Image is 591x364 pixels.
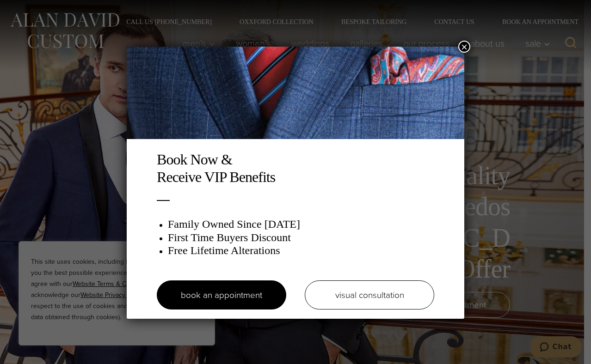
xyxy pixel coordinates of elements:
[168,244,434,257] h3: Free Lifetime Alterations
[168,218,434,231] h3: Family Owned Since [DATE]
[22,6,41,15] span: Chat
[458,41,470,53] button: Close
[305,280,434,309] a: visual consultation
[157,280,286,309] a: book an appointment
[157,151,434,186] h2: Book Now & Receive VIP Benefits
[168,231,434,244] h3: First Time Buyers Discount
